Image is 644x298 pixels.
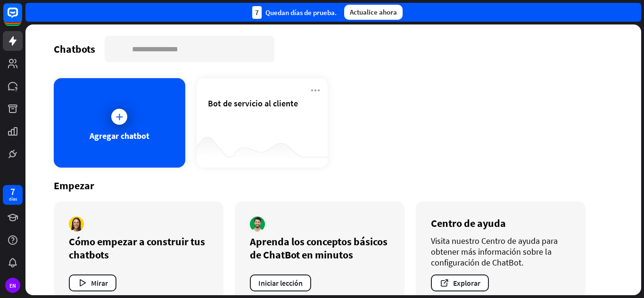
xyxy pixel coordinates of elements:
a: 7 días [3,185,23,205]
font: 7 [255,8,259,17]
button: Abrir el widget de chat LiveChat [8,4,36,32]
font: Aprenda los conceptos básicos de ChatBot en minutos [250,235,388,261]
font: Chatbots [54,42,95,56]
font: Cómo empezar a construir tus chatbots [69,235,205,261]
font: EN [9,282,16,289]
span: Bot de servicio al cliente [208,98,298,109]
font: Actualice ahora [350,8,397,16]
font: Visita nuestro Centro de ayuda para obtener más información sobre la configuración de ChatBot. [431,235,558,268]
font: Centro de ayuda [431,217,506,230]
button: Mirar [69,274,116,291]
font: Iniciar lección [258,278,303,288]
img: autor [69,217,84,232]
font: Empezar [54,179,94,192]
font: 7 [10,185,15,197]
button: Explorar [431,274,489,291]
font: Mirar [91,278,108,288]
font: días [9,196,17,202]
font: Quedan días de prueba. [265,8,337,17]
button: Iniciar lección [250,274,311,291]
img: autor [250,217,265,232]
font: Explorar [453,278,480,288]
font: Agregar chatbot [90,130,149,141]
